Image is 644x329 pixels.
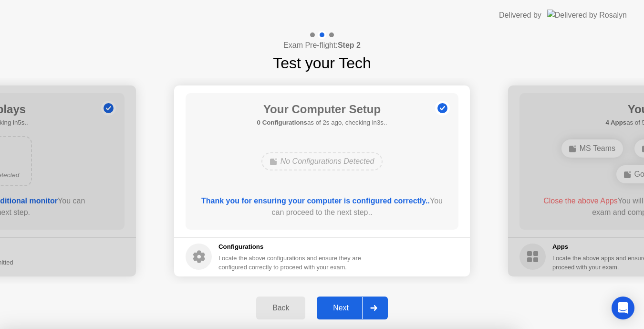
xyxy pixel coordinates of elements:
b: Thank you for ensuring your computer is configured correctly.. [201,197,430,205]
b: Step 2 [338,41,361,49]
div: You can proceed to the next step.. [199,195,445,218]
div: Next [320,304,362,312]
div: Open Intercom Messenger [612,297,634,319]
div: Back [259,304,302,312]
div: Locate the above configurations and ensure they are configured correctly to proceed with your exam. [218,254,363,272]
h1: Your Computer Setup [257,101,387,118]
h1: Test your Tech [273,52,371,74]
div: No Configurations Detected [261,152,383,170]
div: Delivered by [499,10,541,21]
img: Delivered by Rosalyn [547,10,627,21]
h5: Configurations [218,242,363,252]
h5: as of 2s ago, checking in3s.. [257,118,387,127]
b: 0 Configurations [257,119,307,126]
h4: Exam Pre-flight: [283,40,361,51]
